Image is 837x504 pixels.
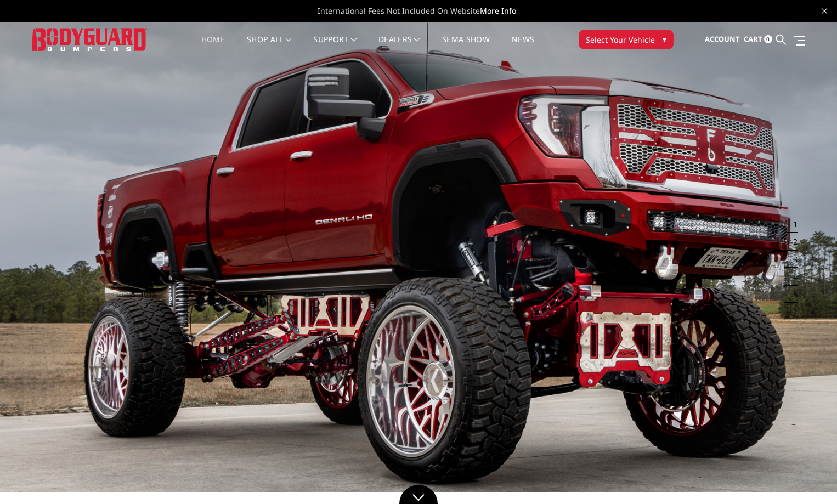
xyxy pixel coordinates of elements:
[787,286,798,303] button: 5 of 5
[663,33,666,45] span: ▾
[201,36,225,57] a: Home
[378,36,420,57] a: Dealers
[586,34,655,46] span: Select Your Vehicle
[579,30,674,49] button: Select Your Vehicle
[744,34,762,44] span: Cart
[705,25,740,54] a: Account
[764,35,772,43] span: 0
[787,216,798,233] button: 1 of 5
[787,251,798,268] button: 3 of 5
[480,5,516,16] a: More Info
[247,36,291,57] a: shop all
[782,451,837,504] iframe: Chat Widget
[399,485,438,504] a: Click to Down
[705,34,740,44] span: Account
[787,268,798,286] button: 4 of 5
[442,36,490,57] a: SEMA Show
[313,36,357,57] a: Support
[787,233,798,251] button: 2 of 5
[32,28,147,50] img: BODYGUARD BUMPERS
[744,25,772,54] a: Cart 0
[512,36,534,57] a: News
